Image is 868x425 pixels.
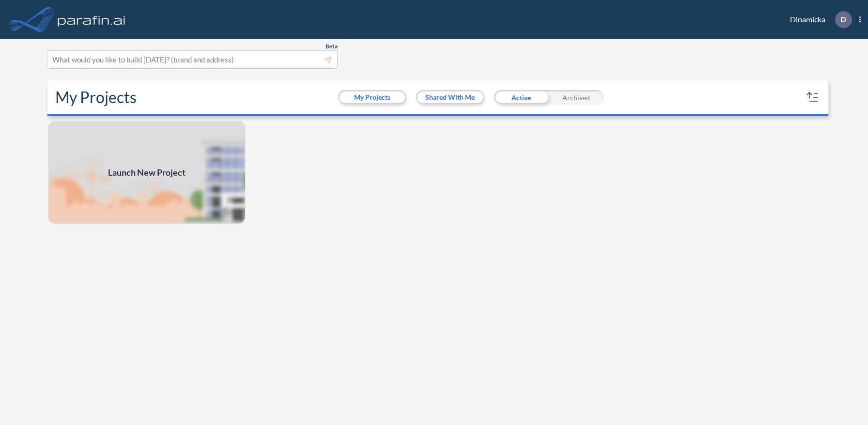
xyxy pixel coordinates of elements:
div: Active [494,90,549,105]
button: My Projects [340,91,405,103]
p: D [840,15,846,24]
button: Shared With Me [418,91,483,103]
button: sort [805,90,821,105]
img: add [47,120,246,225]
h2: My Projects [55,88,137,106]
div: Archived [549,90,604,105]
div: Dinamicka [775,11,861,28]
img: logo [56,10,127,29]
span: Launch New Project [108,166,186,179]
span: Beta [325,43,338,50]
a: Launch New Project [47,120,246,225]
